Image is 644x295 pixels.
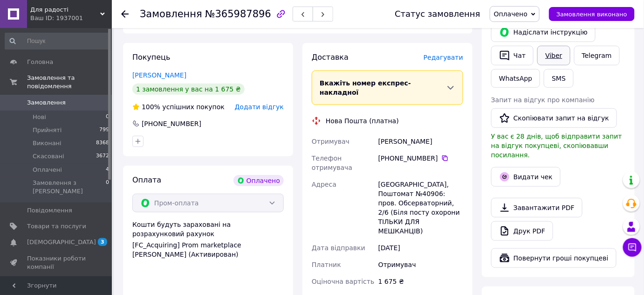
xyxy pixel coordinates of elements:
div: Кошти будуть зараховані на розрахунковий рахунок [132,220,284,259]
button: Чат з покупцем [623,238,642,257]
a: WhatsApp [491,69,540,88]
div: [PHONE_NUMBER] [378,154,463,163]
span: 0 [106,113,109,121]
span: Оплачено [494,10,528,18]
div: [DATE] [377,239,465,256]
span: 100% [142,103,160,111]
span: Виконані [33,139,62,147]
a: Друк PDF [491,221,553,241]
a: [PERSON_NAME] [132,71,186,79]
span: 4 [106,166,109,174]
div: [GEOGRAPHIC_DATA], Поштомат №40906: пров. Обсерваторний, 2/6 (Біля посту охорони ТІЛЬКИ ДЛЯ МЕШКА... [377,176,465,239]
button: SMS [544,69,574,88]
div: Нова Пошта (платна) [323,116,401,126]
span: №365987896 [205,8,271,20]
input: Пошук [5,33,110,49]
div: Оплачено [233,175,284,186]
div: успішних покупок [132,102,225,112]
span: 3 [98,238,107,246]
button: Видати чек [491,167,561,187]
div: Статус замовлення [395,9,480,19]
span: Вкажіть номер експрес-накладної [320,79,411,96]
span: Прийняті [33,126,62,134]
a: Telegram [574,46,620,65]
span: Телефон отримувача [312,155,352,171]
div: [PHONE_NUMBER] [141,119,202,128]
span: 3672 [96,152,109,161]
span: [DEMOGRAPHIC_DATA] [27,238,96,246]
span: Додати відгук [235,103,284,111]
span: 8368 [96,139,109,147]
div: [FC_Acquiring] Prom marketplace [PERSON_NAME] (Активирован) [132,240,284,259]
span: Товари та послуги [27,222,86,231]
button: Замовлення виконано [549,7,635,21]
span: Дата відправки [312,244,365,252]
span: У вас є 28 днів, щоб відправити запит на відгук покупцеві, скопіювавши посилання. [491,133,622,159]
span: Оплата [132,176,161,184]
span: Доставка [312,53,349,62]
span: Повідомлення [27,206,72,215]
div: Отримувач [377,256,465,273]
button: Надіслати інструкцію [491,22,596,42]
span: Редагувати [424,54,463,61]
div: Ваш ID: 1937001 [30,14,112,22]
span: Оплачені [33,166,62,174]
span: Замовлення [140,8,202,20]
span: 0 [106,179,109,196]
span: Замовлення [27,98,66,107]
span: Платник [312,261,341,268]
span: Показники роботи компанії [27,254,86,271]
button: Чат [491,46,534,65]
div: 1 675 ₴ [377,273,465,290]
span: Головна [27,58,53,66]
span: Скасовані [33,152,64,161]
div: [PERSON_NAME] [377,133,465,150]
button: Повернути гроші покупцеві [491,248,617,268]
span: Оціночна вартість [312,278,374,285]
button: Скопіювати запит на відгук [491,108,617,128]
span: Запит на відгук про компанію [491,96,595,104]
span: 799 [99,126,109,134]
span: Отримувач [312,138,349,145]
a: Завантажити PDF [491,198,582,218]
div: Повернутися назад [121,9,129,19]
span: Адреса [312,181,336,188]
span: Для радості [30,6,100,14]
span: Замовлення з [PERSON_NAME] [33,179,106,196]
span: Замовлення виконано [556,11,627,18]
span: Покупець [132,53,171,62]
span: Замовлення та повідомлення [27,74,112,91]
span: Нові [33,113,46,121]
div: 1 замовлення у вас на 1 675 ₴ [132,84,245,95]
a: Viber [537,46,570,65]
